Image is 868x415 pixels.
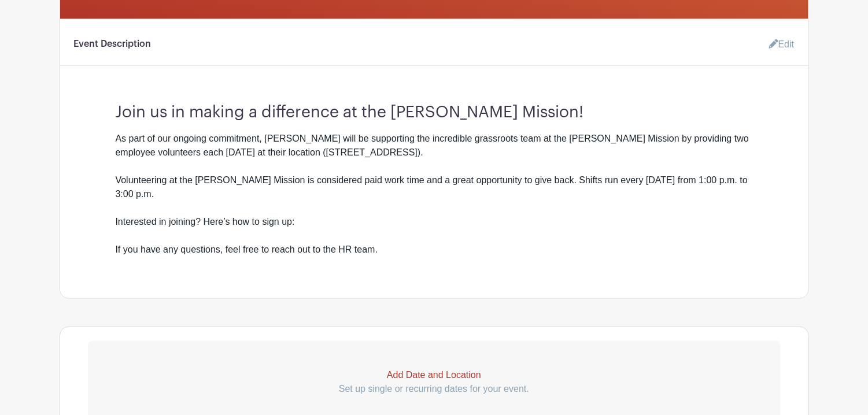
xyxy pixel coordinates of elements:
[116,94,753,123] h3: Join us in making a difference at the [PERSON_NAME] Mission!
[116,243,753,257] div: If you have any questions, feel free to reach out to the HR team.
[116,173,753,215] div: Volunteering at the [PERSON_NAME] Mission is considered paid work time and a great opportunity to...
[88,369,781,383] p: Add Date and Location
[88,383,781,397] p: Set up single or recurring dates for your event.
[760,33,795,56] a: Edit
[116,132,753,173] div: As part of our ongoing commitment, [PERSON_NAME] will be supporting the incredible grassroots tea...
[116,215,753,243] div: Interested in joining? Here’s how to sign up:
[74,39,152,50] h6: Event Description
